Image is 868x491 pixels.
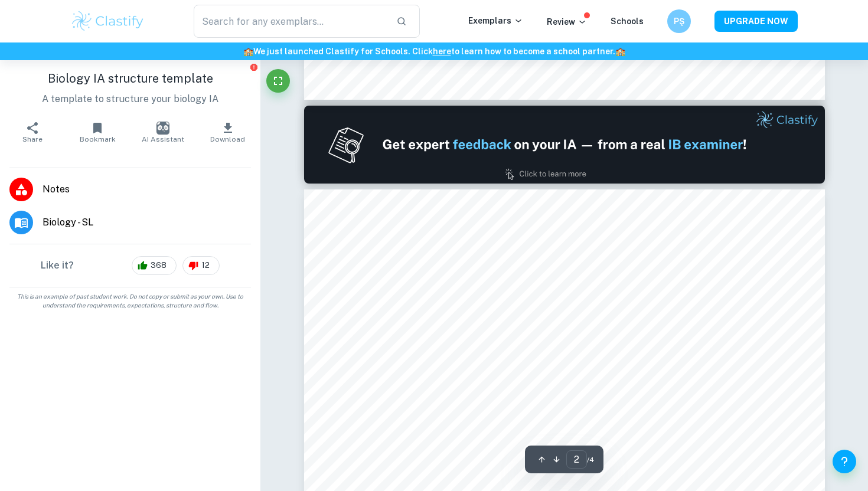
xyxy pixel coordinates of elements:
[714,11,798,32] button: UPGRADE NOW
[195,116,260,149] button: Download
[304,106,825,184] img: Ad
[80,135,116,143] span: Bookmark
[156,122,169,135] img: AI Assistant
[468,14,523,27] p: Exemplars
[22,135,43,143] span: Share
[667,9,691,33] button: PŞ
[130,116,195,149] button: AI Assistant
[673,15,686,28] h6: PŞ
[142,135,184,143] span: AI Assistant
[9,70,251,87] h1: Biology IA structure template
[547,15,587,28] p: Review
[210,135,245,143] span: Download
[43,215,251,230] span: Biology - SL
[144,260,173,271] span: 368
[9,92,251,106] p: A template to structure your biology IA
[2,45,866,58] h6: We just launched Clastify for Schools. Click to learn how to become a school partner.
[41,258,74,273] h6: Like it?
[249,63,258,71] button: Report issue
[833,450,856,473] button: Help and Feedback
[5,292,256,310] span: This is an example of past student work. Do not copy or submit as your own. Use to understand the...
[433,47,451,56] a: here
[611,17,644,26] a: Schools
[132,256,177,275] div: 368
[587,454,594,465] span: / 4
[615,47,625,56] span: 🏫
[182,256,220,275] div: 12
[43,182,251,197] span: Notes
[243,47,253,56] span: 🏫
[266,69,290,93] button: Fullscreen
[70,9,145,33] img: Clastify logo
[65,116,130,149] button: Bookmark
[194,5,387,38] input: Search for any exemplars...
[195,260,216,271] span: 12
